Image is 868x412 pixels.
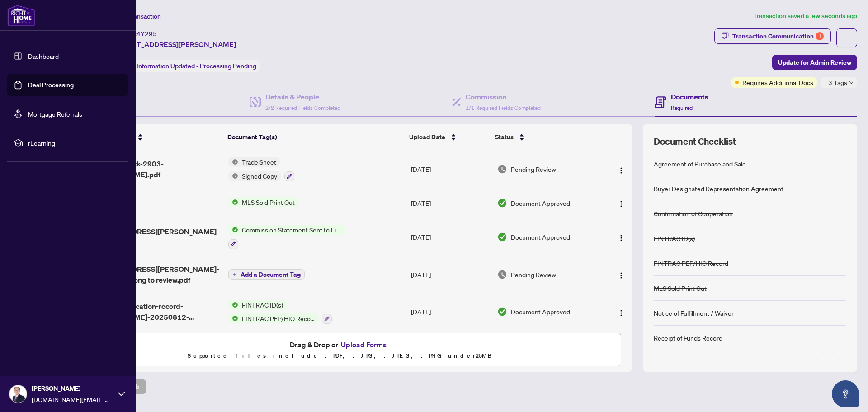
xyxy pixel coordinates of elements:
img: logo [7,5,35,26]
span: Requires Additional Docs [742,77,813,87]
div: FINTRAC PEP/HIO Record [654,258,728,268]
img: Document Status [497,270,507,279]
span: Commission Statement Sent to Listing Brokerage [238,225,345,235]
button: Update for Admin Review [772,55,857,70]
img: Document Status [497,164,507,174]
div: Receipt of Funds Record [654,333,722,343]
button: Logo [614,162,628,176]
span: 1/1 Required Fields Completed [466,104,541,111]
img: Document Status [497,232,507,242]
h4: Commission [466,91,541,102]
button: Status IconFINTRAC ID(s)Status IconFINTRAC PEP/HIO Record [228,300,332,324]
span: Update for Admin Review [778,55,851,70]
span: down [849,81,854,85]
img: Logo [618,234,625,242]
div: Confirmation of Cooperation [654,208,733,218]
div: Status: [112,60,260,72]
td: [DATE] [407,293,494,331]
th: Upload Date [406,124,491,150]
span: Document Checklist [654,135,736,148]
span: Drag & Drop or [290,339,389,350]
span: Trade Sheet [238,157,280,167]
button: Add a Document Tag [228,269,305,280]
button: Logo [614,230,628,244]
span: Document Approved [511,232,570,242]
img: Status Icon [228,300,238,310]
img: Document Status [497,307,507,317]
span: +3 Tags [824,77,847,88]
div: 1 [816,32,824,40]
a: Deal Processing [28,81,74,89]
img: Status Icon [228,197,238,207]
span: [DOMAIN_NAME][EMAIL_ADDRESS][DOMAIN_NAME] [32,394,113,404]
span: TS-60Frederick-2903-[PERSON_NAME].pdf [89,158,221,180]
span: ellipsis [844,35,850,41]
span: Pending Review [511,270,556,279]
div: FINTRAC ID(s) [654,233,695,243]
span: Information Updated - Processing Pending [137,62,256,70]
button: Transaction Communication1 [714,28,831,44]
span: 2/2 Required Fields Completed [265,104,340,111]
img: Status Icon [228,171,238,181]
img: Status Icon [228,313,238,323]
th: Status [491,124,599,150]
p: Supported files include .PDF, .JPG, .JPEG, .PNG under 25 MB [64,350,615,361]
span: [STREET_ADDRESS][PERSON_NAME] [112,39,236,50]
div: Agreement of Purchase and Sale [654,159,746,169]
img: Status Icon [228,225,238,235]
span: FINTRAC ID(s) [238,300,287,310]
button: Logo [614,196,628,210]
div: Transaction Communication [732,29,824,43]
span: rLearning [28,138,122,148]
button: Status IconTrade SheetStatus IconSigned Copy [228,157,294,181]
button: Open asap [832,380,859,407]
span: [STREET_ADDRESS][PERSON_NAME]-Trade sheet-Yong to review.pdf [89,264,221,285]
td: [DATE] [407,256,494,293]
span: Upload Date [409,132,445,142]
span: Required [671,104,693,111]
span: fintrac-identification-record-[PERSON_NAME]-20250812-092703.pdf [89,301,221,322]
img: Logo [618,167,625,174]
td: [DATE] [407,189,494,218]
span: View Transaction [113,12,161,20]
img: Logo [618,309,625,317]
img: Document Status [497,198,507,208]
div: Notice of Fulfillment / Waiver [654,308,734,318]
td: [DATE] [407,218,494,256]
span: Drag & Drop orUpload FormsSupported files include .PDF, .JPG, .JPEG, .PNG under25MB [58,333,621,367]
span: Signed Copy [238,171,281,181]
span: Add a Document Tag [241,271,301,278]
span: FINTRAC PEP/HIO Record [238,313,318,323]
a: Mortgage Referrals [28,110,82,118]
button: Upload Forms [338,339,389,350]
h4: Details & People [265,91,340,102]
button: Logo [614,304,628,319]
span: Document Approved [511,307,570,317]
span: MLS Sold Print Out [238,197,298,207]
span: Pending Review [511,164,556,174]
span: Status [495,132,514,142]
th: (14) File Name [85,124,224,150]
button: Status IconMLS Sold Print Out [228,197,298,207]
img: Logo [618,272,625,279]
span: [PERSON_NAME] [32,384,113,393]
td: [DATE] [407,150,494,189]
a: Dashboard [28,52,59,60]
h4: Documents [671,91,708,102]
button: Logo [614,267,628,282]
span: Document Approved [511,198,570,208]
span: [STREET_ADDRESS][PERSON_NAME]-CS.pdf [89,226,221,248]
div: Buyer Designated Representation Agreement [654,184,783,194]
button: Status IconCommission Statement Sent to Listing Brokerage [228,225,345,249]
article: Transaction saved a few seconds ago [753,11,857,21]
th: Document Tag(s) [224,124,405,150]
span: 47295 [137,30,157,38]
img: Logo [618,200,625,208]
img: Profile Icon [9,385,27,403]
img: Status Icon [228,157,238,167]
span: plus [232,272,237,277]
div: MLS Sold Print Out [654,283,707,293]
